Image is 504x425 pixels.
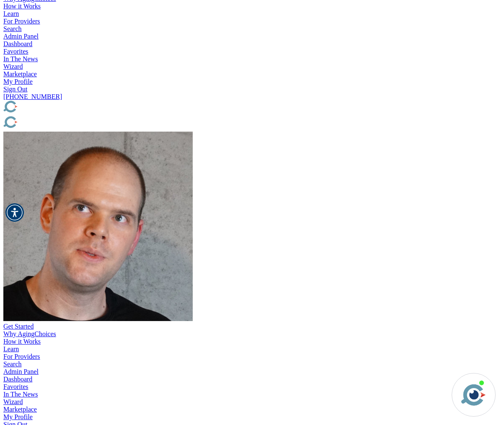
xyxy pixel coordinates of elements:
div: Dashboard [3,376,501,383]
div: In The News [3,55,501,63]
div: Dashboard [3,40,501,48]
div: My Profile [3,78,501,86]
a: [PHONE_NUMBER] [3,93,62,100]
img: Choice! [3,116,96,130]
img: AgingChoices [3,101,96,114]
iframe: iframe [338,254,496,368]
div: For Providers [3,353,501,360]
div: Wizard [3,63,501,70]
div: Popover trigger [3,132,501,323]
div: How it Works [3,3,501,10]
div: Learn [3,10,501,18]
div: Favorites [3,48,501,55]
img: avatar [459,381,488,409]
div: How it Works [3,338,501,345]
div: Why AgingChoices [3,330,501,338]
div: Get Started [3,323,501,330]
div: Learn [3,345,501,353]
div: Wizard [3,398,501,406]
div: Accessibility Menu [5,203,24,222]
div: Marketplace [3,70,501,78]
div: Admin Panel [3,368,501,376]
img: d4d39b5f-dbb1-43f6-b8c8-bcc662e1d89f.jpg [3,132,193,321]
div: Favorites [3,383,501,391]
div: Search [3,360,501,368]
div: Sign Out [3,86,501,93]
div: For Providers [3,18,501,25]
div: My Profile [3,413,501,421]
div: Marketplace [3,406,501,413]
div: Admin Panel [3,33,501,40]
div: In The News [3,391,501,398]
div: Search [3,25,501,33]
